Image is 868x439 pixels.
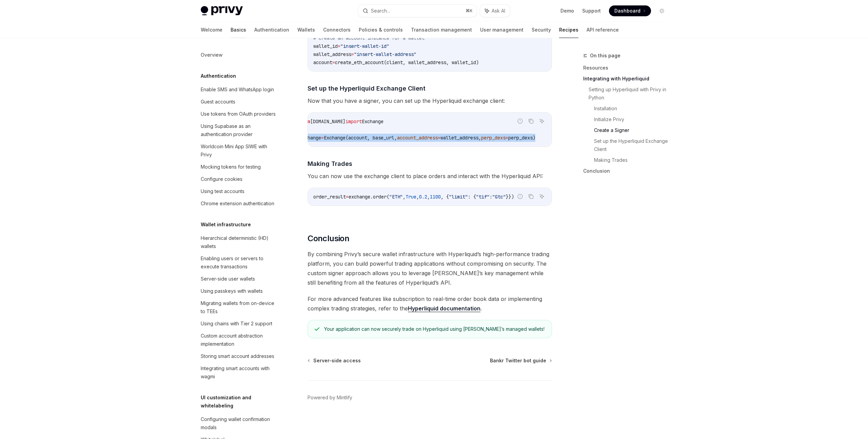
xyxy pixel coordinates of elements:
button: Report incorrect code [516,192,525,201]
div: Migrating wallets from on-device to TEEs [201,299,278,316]
span: perp_dexs) [508,135,535,141]
a: Configuring wallet confirmation modals [195,413,282,434]
a: Server-side access [308,357,361,364]
span: True [406,194,416,200]
a: Installation [594,103,673,114]
span: Server-side access [313,357,361,364]
span: ⌘ K [466,8,473,14]
span: }}) [506,194,514,200]
a: Resources [583,62,673,73]
span: Making Trades [308,159,352,168]
span: "limit" [449,194,468,200]
a: Set up the Hyperliquid Exchange Client [594,136,673,155]
div: Storing smart account addresses [201,352,274,360]
button: Copy the contents from the code block [527,192,535,201]
div: Using passkeys with wallets [201,287,263,295]
span: 0.2 [419,194,427,200]
span: Bankr Twitter bot guide [490,357,546,364]
button: Copy the contents from the code block [527,117,535,126]
a: Guest accounts [195,96,282,108]
span: "Gtc" [492,194,506,200]
button: Ask AI [537,192,546,201]
a: Migrating wallets from on-device to TEEs [195,297,282,318]
span: , [416,194,419,200]
span: On this page [590,52,620,60]
a: Storing smart account addresses [195,350,282,362]
span: Ask AI [492,7,505,14]
button: Toggle dark mode [656,5,667,16]
svg: Check [315,326,319,332]
a: Dashboard [609,5,651,16]
span: exchange [299,135,321,141]
span: "insert-wallet-address" [354,51,416,57]
span: = [438,135,440,141]
div: Custom account abstraction implementation [201,332,278,348]
a: Overview [195,49,282,61]
a: Custom account abstraction implementation [195,330,282,350]
h5: UI customization and whitelabeling [201,394,282,410]
div: Chrome extension authentication [201,199,274,208]
a: Policies & controls [359,22,403,38]
a: Powered by Mintlify [308,394,352,401]
div: Guest accounts [201,98,235,106]
a: Using chains with Tier 2 support [195,318,282,330]
span: 1100 [430,194,441,200]
span: create_eth_account(client, wallet_address, wallet_id) [335,59,479,65]
button: Search...⌘K [358,5,477,17]
a: Chrome extension authentication [195,197,282,210]
span: , { [441,194,449,200]
span: = [338,43,340,49]
a: Configure cookies [195,173,282,185]
span: For more advanced features like subscription to real-time order book data or implementing complex... [308,294,552,313]
span: exchange.order( [349,194,389,200]
a: Wallets [297,22,315,38]
a: Enabling users or servers to execute transactions [195,252,282,273]
a: Demo [560,7,574,14]
a: Hyperliquid documentation [408,305,480,312]
span: "ETH" [389,194,403,200]
a: Worldcoin Mini App SIWE with Privy [195,140,282,161]
a: Welcome [201,22,222,38]
div: Your application can now securely trade on Hyperliquid using [PERSON_NAME]’s managed wallets! [324,326,545,332]
div: Mocking tokens for testing [201,163,261,171]
div: Enabling users or servers to execute transactions [201,254,278,271]
span: Exchange(account, base_url, [324,135,397,141]
span: # Create an account instance for a wallet [313,35,425,41]
a: Enable SMS and WhatsApp login [195,83,282,96]
a: Create a Signer [594,125,673,136]
span: Set up the Hyperliquid Exchange Client [308,84,426,93]
span: "insert-wallet-id" [340,43,389,49]
a: Use tokens from OAuth providers [195,108,282,120]
a: Support [582,7,601,14]
h5: Authentication [201,72,236,80]
span: Now that you have a signer, you can set up the Hyperliquid exchange client: [308,96,552,106]
span: Dashboard [614,7,640,14]
span: , [403,194,406,200]
a: Security [532,22,551,38]
a: Bankr Twitter bot guide [490,357,551,364]
span: = [346,194,349,200]
a: Basics [231,22,246,38]
div: Enable SMS and WhatsApp login [201,85,274,94]
span: , [427,194,430,200]
a: Recipes [559,22,578,38]
a: Initialize Privy [594,114,673,125]
a: Authentication [254,22,289,38]
div: Overview [201,51,222,59]
div: Using test accounts [201,187,244,195]
div: Server-side user wallets [201,275,255,283]
a: Mocking tokens for testing [195,161,282,173]
a: Using Supabase as an authentication provider [195,120,282,140]
h5: Wallet infrastructure [201,221,251,229]
span: = [351,51,354,57]
div: Worldcoin Mini App SIWE with Privy [201,142,278,159]
span: = [321,135,324,141]
button: Ask AI [480,5,510,17]
div: Configure cookies [201,175,242,183]
span: wallet_address, [440,135,481,141]
span: = [506,135,508,141]
span: perp_dexs [481,135,506,141]
img: light logo [201,6,243,16]
span: wallet_id [313,43,338,49]
span: : [490,194,492,200]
